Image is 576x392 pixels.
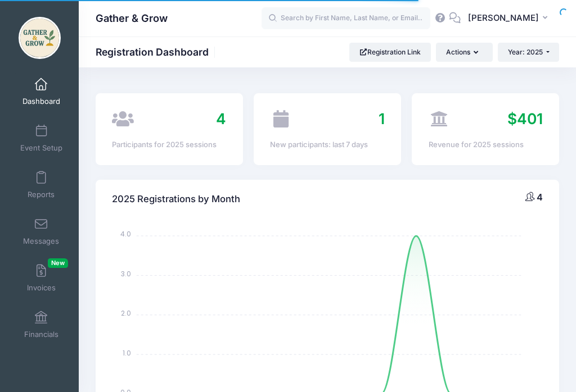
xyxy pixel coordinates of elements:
a: Registration Link [349,43,431,62]
span: Invoices [27,283,56,293]
tspan: 3.0 [121,268,131,278]
tspan: 1.0 [123,348,131,357]
button: [PERSON_NAME] [461,6,559,31]
button: Year: 2025 [498,43,559,62]
span: Year: 2025 [508,48,543,56]
h4: 2025 Registrations by Month [112,183,240,215]
a: Reports [15,165,68,204]
a: Messages [15,212,68,251]
input: Search by First Name, Last Name, or Email... [262,7,430,30]
span: Financials [24,330,58,339]
a: Dashboard [15,72,68,111]
div: Participants for 2025 sessions [112,139,226,151]
span: $401 [507,110,543,127]
span: 1 [379,110,385,127]
div: Revenue for 2025 sessions [429,139,543,151]
span: Messages [23,236,59,246]
span: Dashboard [22,97,60,106]
h1: Gather & Grow [96,6,168,31]
tspan: 4.0 [120,229,131,239]
img: Gather & Grow [19,17,61,59]
a: InvoicesNew [15,258,68,298]
span: 4 [537,192,543,203]
span: 4 [216,110,226,127]
span: Reports [28,190,55,199]
tspan: 2.0 [121,308,131,318]
a: Event Setup [15,118,68,158]
a: Financials [15,305,68,344]
span: Event Setup [20,143,62,153]
button: Actions [436,43,492,62]
span: [PERSON_NAME] [468,12,539,24]
h1: Registration Dashboard [96,46,218,58]
span: New [48,258,68,268]
div: New participants: last 7 days [270,139,384,151]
